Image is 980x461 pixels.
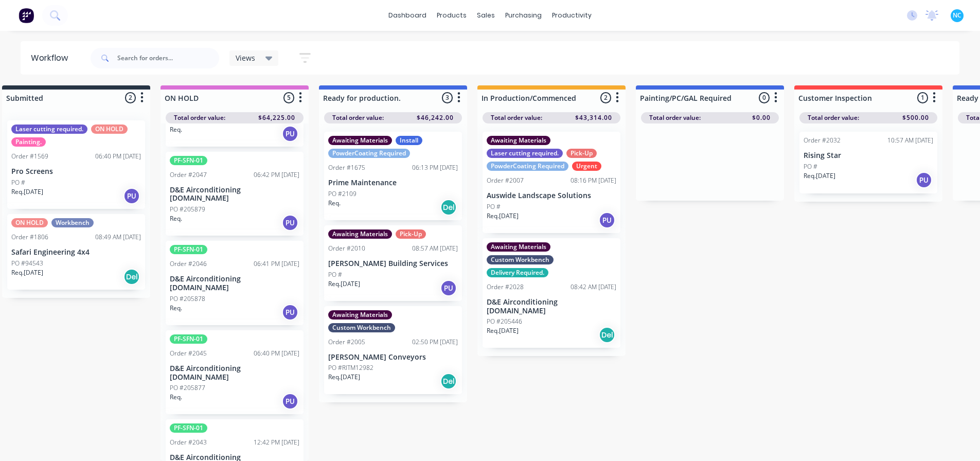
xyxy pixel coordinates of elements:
span: $46,242.00 [417,113,454,122]
p: D&E Airconditioning [DOMAIN_NAME] [170,186,299,203]
div: PU [282,304,298,321]
div: productivity [547,8,597,23]
p: PO # [804,162,817,171]
div: PF-SFN-01 [170,334,207,344]
p: Req. [DATE] [487,326,519,335]
p: Pro Screens [11,167,141,176]
div: purchasing [500,8,547,23]
div: 02:50 PM [DATE] [412,338,458,347]
span: NC [953,11,961,20]
p: Req. [170,393,182,402]
p: Req. [DATE] [11,187,43,197]
p: Req. [DATE] [328,373,360,382]
p: Req. [170,304,182,313]
span: $500.00 [902,113,929,122]
span: $43,314.00 [575,113,612,122]
p: PO #205877 [170,383,205,393]
div: Awaiting Materials [487,136,550,145]
div: Order #2007 [487,176,524,185]
span: Total order value: [332,113,384,122]
div: Del [599,327,615,343]
div: PU [282,393,298,410]
p: PO #205878 [170,294,205,304]
div: Order #2028 [487,282,524,292]
div: Awaiting MaterialsLaser cutting required.Pick-UpPowderCoating RequiredUrgentOrder #200708:16 PM [... [483,132,620,233]
div: Order #2005 [328,338,365,347]
p: PO #RITM12982 [328,363,373,373]
p: Rising Star [804,151,933,160]
div: Awaiting MaterialsCustom WorkbenchDelivery Required.Order #202808:42 AM [DATE]D&E Airconditioning... [483,238,620,348]
span: $64,225.00 [258,113,295,122]
p: Req. [DATE] [328,279,360,289]
div: 12:42 PM [DATE] [254,438,299,447]
div: Workbench [51,218,94,227]
div: PU [282,126,298,142]
div: Custom Workbench [328,323,395,332]
div: PU [599,212,615,228]
p: PO # [11,178,25,187]
div: Urgent [572,162,601,171]
p: Req. [170,214,182,223]
div: Order #2046 [170,259,207,269]
div: Order #2032 [804,136,841,145]
div: PF-SFN-01Order #204606:41 PM [DATE]D&E Airconditioning [DOMAIN_NAME]PO #205878Req.PU [166,241,304,325]
span: Total order value: [491,113,542,122]
div: Del [440,373,457,389]
div: Painting. [11,137,46,147]
div: Awaiting Materials [487,242,550,252]
p: PO #205879 [170,205,205,214]
span: $0.00 [752,113,771,122]
div: Awaiting MaterialsInstallPowderCoating RequiredOrder #167506:13 PM [DATE]Prime MaintenancePO #210... [324,132,462,220]
p: D&E Airconditioning [DOMAIN_NAME] [487,298,616,315]
p: Prime Maintenance [328,179,458,187]
div: Del [123,269,140,285]
div: 06:40 PM [DATE] [254,349,299,358]
div: Order #1569 [11,152,48,161]
span: Views [236,52,255,63]
div: PF-SFN-01Order #204706:42 PM [DATE]D&E Airconditioning [DOMAIN_NAME]PO #205879Req.PU [166,152,304,236]
div: Awaiting Materials [328,310,392,320]
div: Pick-Up [566,149,597,158]
div: Awaiting MaterialsCustom WorkbenchOrder #200502:50 PM [DATE][PERSON_NAME] ConveyorsPO #RITM12982R... [324,306,462,395]
p: Req. [DATE] [11,268,43,277]
div: PowderCoating Required [487,162,568,171]
div: Awaiting MaterialsPick-UpOrder #201008:57 AM [DATE][PERSON_NAME] Building ServicesPO #Req.[DATE]PU [324,225,462,301]
div: sales [472,8,500,23]
p: Req. [328,199,341,208]
p: Auswide Landscape Solutions [487,191,616,200]
a: dashboard [383,8,432,23]
div: Install [396,136,422,145]
div: Awaiting Materials [328,229,392,239]
div: PU [123,188,140,204]
p: D&E Airconditioning [DOMAIN_NAME] [170,275,299,292]
input: Search for orders... [117,48,219,68]
div: 08:57 AM [DATE] [412,244,458,253]
p: Safari Engineering 4x4 [11,248,141,257]
div: Awaiting Materials [328,136,392,145]
div: 06:41 PM [DATE] [254,259,299,269]
div: Order #1806 [11,233,48,242]
div: Order #1675 [328,163,365,172]
div: 06:13 PM [DATE] [412,163,458,172]
div: 08:16 PM [DATE] [571,176,616,185]
div: PF-SFN-01 [170,156,207,165]
div: ON HOLD [91,125,128,134]
div: Order #2047 [170,170,207,180]
div: PF-SFN-01 [170,245,207,254]
div: PF-SFN-01 [170,423,207,433]
p: [PERSON_NAME] Conveyors [328,353,458,362]
div: Del [440,199,457,216]
div: PU [282,215,298,231]
div: 06:42 PM [DATE] [254,170,299,180]
img: Factory [19,8,34,23]
div: Laser cutting required. [487,149,563,158]
div: ON HOLD [11,218,48,227]
div: PF-SFN-01Order #204506:40 PM [DATE]D&E Airconditioning [DOMAIN_NAME]PO #205877Req.PU [166,330,304,415]
div: 06:40 PM [DATE] [95,152,141,161]
div: PU [916,172,932,188]
p: PO # [487,202,501,211]
p: PO #2109 [328,189,357,199]
div: 08:49 AM [DATE] [95,233,141,242]
div: products [432,8,472,23]
p: Req. [DATE] [487,211,519,221]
